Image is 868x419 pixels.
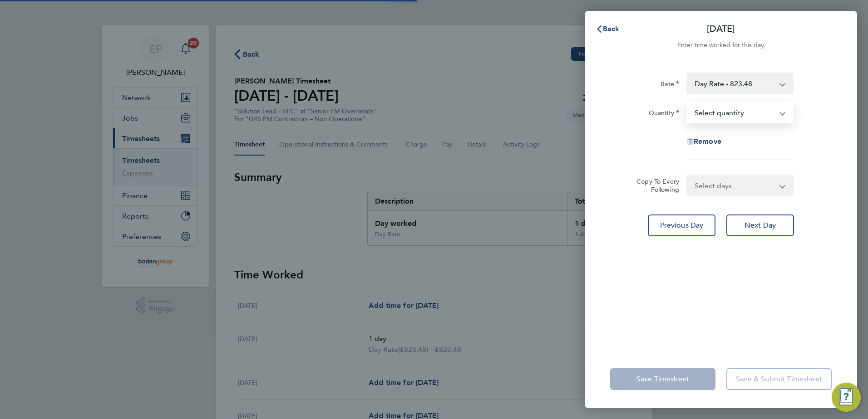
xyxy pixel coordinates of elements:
label: Rate [661,80,679,91]
button: Previous Day [648,214,715,236]
span: Next Day [745,221,776,230]
button: Next Day [726,214,794,236]
button: Back [587,20,629,38]
span: Back [603,24,620,33]
span: Remove [694,137,721,146]
div: Enter time worked for this day. [585,40,857,51]
span: Previous Day [660,221,704,230]
label: Copy To Every Following [629,177,679,194]
label: Quantity [649,109,679,120]
button: Engage Resource Center [832,383,861,412]
button: Remove [686,138,721,145]
p: [DATE] [707,23,735,35]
